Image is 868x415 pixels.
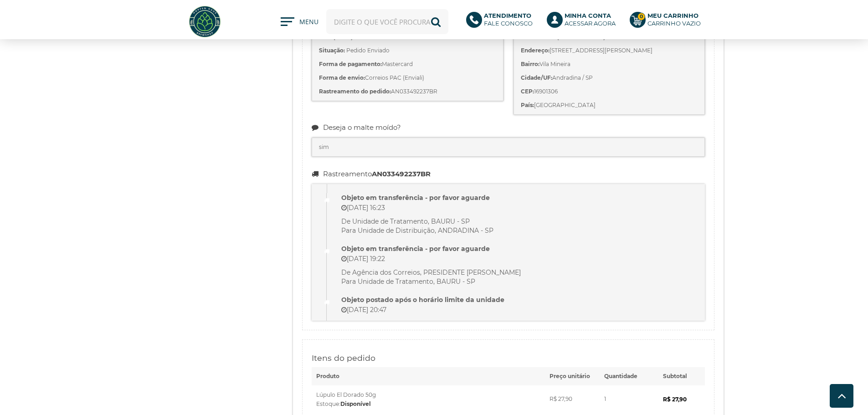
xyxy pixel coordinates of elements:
[565,12,616,27] p: Acessar agora
[545,367,599,385] th: Preço unitário
[341,305,690,314] p: [DATE] 20:47
[484,12,531,19] b: Atendimento
[319,47,345,54] b: Situação:
[281,17,317,26] button: MENU
[484,12,533,27] p: Fale conosco
[316,391,376,398] span: Lúpulo El Dorado 50g
[319,61,382,67] b: Forma de pagamento:
[521,46,698,55] li: [STREET_ADDRESS][PERSON_NAME]
[319,73,496,82] li: Correios PAC (Enviali)
[312,367,545,385] th: Produto
[466,12,538,32] a: AtendimentoFale conosco
[341,268,690,295] p: De Agência dos Correios, PRESIDENTE [PERSON_NAME] Para Unidade de Tratamento, BAURU - SP
[316,400,371,407] span: Estoque:
[521,102,534,108] b: País:
[658,367,705,385] th: Subtotal
[521,101,698,110] li: [GEOGRAPHIC_DATA]
[188,5,222,39] img: Hopfen Haus BrewShop
[341,296,504,304] strong: Objeto postado após o horário limite da unidade
[312,119,705,135] legend: Deseja o malte moído?
[521,87,698,96] li: 16901306
[647,12,699,19] b: Meu Carrinho
[319,88,391,95] b: Rastreamento do pedido:
[326,9,448,34] input: Digite o que você procura
[521,61,539,67] b: Bairro:
[319,143,698,152] li: sim
[547,12,621,32] a: Minha ContaAcessar agora
[319,74,365,81] b: Forma de envio:
[663,396,687,403] strong: R$ 27,90
[312,354,705,363] h4: Itens do pedido
[340,400,371,407] strong: Disponível
[312,166,705,182] legend: Rastreamento
[521,60,698,69] li: Vila Mineira
[341,194,490,202] strong: Objeto em transferência - por favor aguarde
[341,245,490,253] strong: Objeto em transferência - por favor aguarde
[299,17,317,31] span: MENU
[600,385,659,413] td: 1
[341,203,690,212] p: [DATE] 16:23
[521,74,552,81] b: Cidade/UF:
[372,169,431,178] strong: AN033492237BR
[647,20,701,27] div: Carrinho Vazio
[341,254,690,263] p: [DATE] 19:22
[565,12,611,19] b: Minha Conta
[341,319,690,328] p: Em Agência dos Correios, PRESIDENTE [PERSON_NAME]
[521,47,550,54] b: Endereço:
[319,87,496,96] li: AN033492237BR
[637,13,645,20] strong: 0
[545,385,599,413] td: R$ 27,90
[319,60,496,69] li: Mastercard
[423,9,448,34] button: Buscar
[346,47,390,54] span: Pedido Enviado
[521,88,534,95] b: CEP:
[521,73,698,82] li: Andradina / SP
[600,367,659,385] th: Quantidade
[341,217,690,244] p: De Unidade de Tratamento, BAURU - SP Para Unidade de Distribuição, ANDRADINA - SP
